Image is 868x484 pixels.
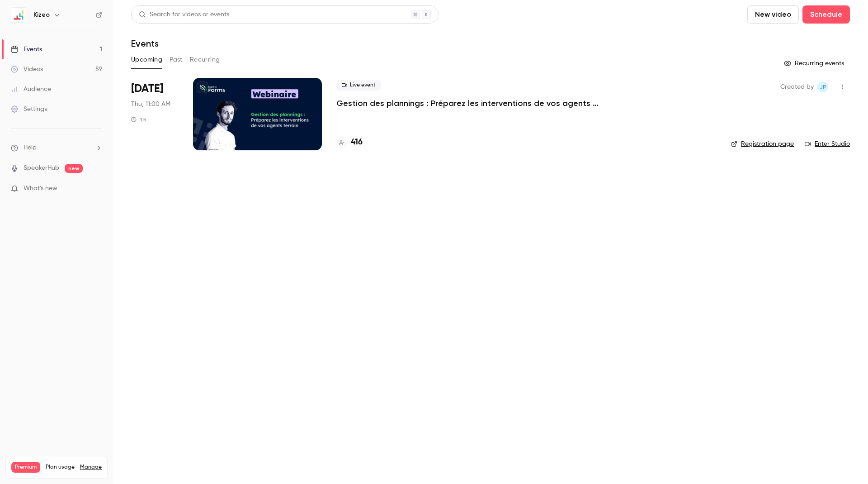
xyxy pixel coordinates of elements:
div: 1 h [131,116,146,123]
a: Manage [80,464,102,471]
a: Registration page [731,139,794,149]
button: Past [170,53,183,67]
div: Videos [11,65,43,74]
button: Recurring events [780,56,850,71]
div: Search for videos or events [139,10,229,19]
li: help-dropdown-opener [11,143,102,153]
span: Thu, 11:00 AM [131,100,170,109]
a: Enter Studio [805,139,850,149]
a: Gestion des plannings : Préparez les interventions de vos agents terrain [336,98,608,109]
span: [DATE] [131,81,163,96]
a: 416 [336,136,363,149]
img: Kizeo [11,8,26,22]
h4: 416 [351,136,363,149]
span: JP [820,81,826,92]
div: Audience [11,85,51,94]
h1: Events [131,38,159,49]
a: SpeakerHub [24,163,59,173]
button: Upcoming [131,53,162,67]
span: new [65,164,83,173]
span: Premium [11,462,40,473]
span: Jessé Paffrath Andreatta [817,81,828,92]
button: New video [747,5,799,24]
button: Schedule [802,5,850,24]
span: Plan usage [46,464,75,471]
div: Oct 16 Thu, 11:00 AM (Europe/Paris) [131,78,179,150]
div: Events [11,45,42,54]
h6: Kizeo [33,10,50,19]
span: Created by [780,81,814,92]
span: What's new [24,184,57,193]
iframe: Noticeable Trigger [91,185,102,193]
span: Help [24,143,37,153]
span: Live event [336,80,381,91]
button: Recurring [190,53,220,67]
div: Settings [11,105,47,114]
